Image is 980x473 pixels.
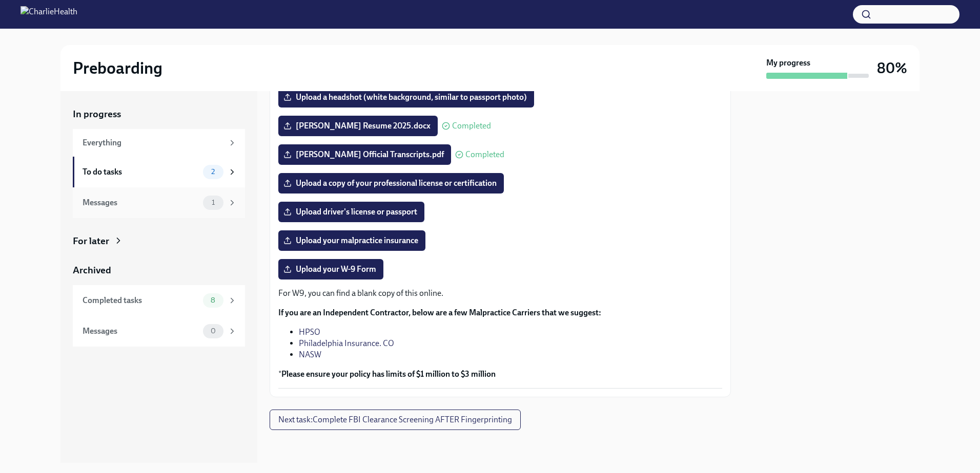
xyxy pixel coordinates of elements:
a: To do tasks2 [73,157,245,187]
span: 2 [205,168,221,176]
label: Upload your W-9 Form [278,259,383,279]
label: Upload driver's license or passport [278,202,424,222]
div: For later [73,234,109,248]
strong: Please ensure your policy has limits of $1 million to $3 million [281,369,496,379]
a: In progress [73,107,245,121]
p: For W9, you can find a blank copy of this online. [278,288,722,299]
a: Everything [73,129,245,157]
span: [PERSON_NAME] Resume 2025.docx [285,121,431,131]
strong: If you are an Independent Contractor, below are a few Malpractice Carriers that we suggest: [278,308,601,317]
label: [PERSON_NAME] Official Transcripts.pdf [278,144,451,165]
div: Completed tasks [83,295,199,306]
span: Next task : Complete FBI Clearance Screening AFTER Fingerprinting [278,415,512,425]
span: Completed [465,150,504,159]
h2: Preboarding [73,58,162,78]
a: Messages1 [73,187,245,218]
label: Upload your malpractice insurance [278,230,425,251]
div: To do tasks [83,166,199,178]
span: 0 [205,327,222,335]
label: Upload a headshot (white background, similar to passport photo) [278,87,534,107]
span: Upload a copy of your professional license or certification [285,178,497,188]
span: Upload your malpractice insurance [285,235,418,246]
a: Archived [73,264,245,277]
h3: 80% [877,59,907,77]
span: Upload driver's license or passport [285,207,417,217]
span: [PERSON_NAME] Official Transcripts.pdf [285,149,444,160]
div: Messages [83,326,199,337]
a: NASW [299,350,321,359]
a: Philadelphia Insurance. CO [299,338,394,348]
strong: My progress [766,57,810,69]
span: 8 [205,296,221,304]
a: Messages0 [73,316,245,347]
button: Next task:Complete FBI Clearance Screening AFTER Fingerprinting [270,410,521,430]
label: [PERSON_NAME] Resume 2025.docx [278,116,438,136]
label: Upload a copy of your professional license or certification [278,173,504,193]
span: Completed [452,122,491,130]
span: Upload your W-9 Form [285,264,376,274]
div: Messages [83,197,199,208]
a: Completed tasks8 [73,285,245,316]
img: CharlieHealth [21,6,77,23]
a: For later [73,234,245,248]
span: 1 [206,199,221,206]
div: Everything [83,137,223,148]
a: HPSO [299,327,320,337]
span: Upload a headshot (white background, similar to passport photo) [285,92,527,102]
